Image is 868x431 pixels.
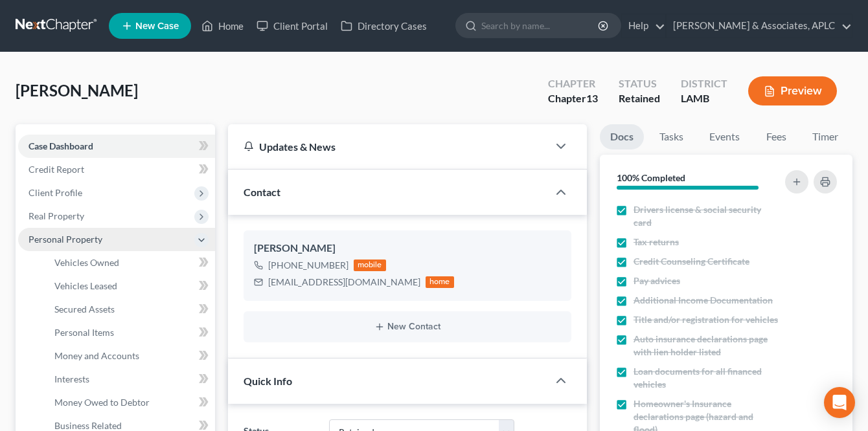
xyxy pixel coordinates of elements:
[634,255,749,268] span: Credit Counseling Certificate
[755,124,797,149] a: Fees
[334,14,433,38] a: Directory Cases
[824,387,855,418] div: Open Intercom Messenger
[54,420,122,431] span: Business Related
[44,274,215,298] a: Vehicles Leased
[481,14,600,38] input: Search by name...
[634,313,778,326] span: Title and/or registration for vehicles
[54,397,150,408] span: Money Owed to Debtor
[29,210,84,221] span: Real Property
[18,158,215,181] a: Credit Report
[681,91,727,106] div: LAMB
[44,344,215,368] a: Money and Accounts
[44,251,215,274] a: Vehicles Owned
[699,124,750,149] a: Events
[667,14,852,38] a: [PERSON_NAME] & Associates, APLC
[29,234,102,245] span: Personal Property
[748,76,837,105] button: Preview
[634,365,779,391] span: Loan documents for all financed vehicles
[244,375,292,387] span: Quick Info
[622,14,665,38] a: Help
[649,124,694,149] a: Tasks
[244,186,280,198] span: Contact
[634,294,773,307] span: Additional Income Documentation
[268,276,420,289] div: [EMAIL_ADDRESS][DOMAIN_NAME]
[16,81,138,100] span: [PERSON_NAME]
[44,298,215,321] a: Secured Assets
[634,236,679,249] span: Tax returns
[254,241,561,256] div: [PERSON_NAME]
[426,276,454,288] div: home
[250,14,334,38] a: Client Portal
[29,140,93,151] span: Case Dashboard
[634,333,779,359] span: Auto insurance declarations page with lien holder listed
[244,140,532,153] div: Updates & News
[548,76,598,91] div: Chapter
[18,135,215,158] a: Case Dashboard
[44,391,215,414] a: Money Owed to Debtor
[268,259,348,272] div: [PHONE_NUMBER]
[135,21,179,31] span: New Case
[29,187,82,198] span: Client Profile
[619,91,660,106] div: Retained
[54,327,114,338] span: Personal Items
[44,368,215,391] a: Interests
[54,350,139,361] span: Money and Accounts
[600,124,644,149] a: Docs
[634,203,779,229] span: Drivers license & social security card
[29,164,84,175] span: Credit Report
[54,280,117,291] span: Vehicles Leased
[548,91,598,106] div: Chapter
[802,124,849,149] a: Timer
[619,76,660,91] div: Status
[254,322,561,332] button: New Contact
[54,257,119,268] span: Vehicles Owned
[195,14,250,38] a: Home
[54,304,115,315] span: Secured Assets
[54,373,89,384] span: Interests
[681,76,727,91] div: District
[617,172,685,183] strong: 100% Completed
[44,321,215,344] a: Personal Items
[586,92,598,104] span: 13
[354,260,386,271] div: mobile
[634,274,680,287] span: Pay advices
